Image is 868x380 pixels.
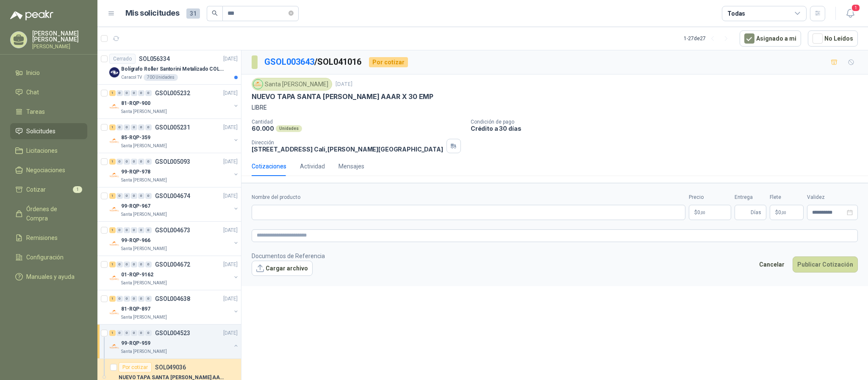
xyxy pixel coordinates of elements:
img: Company Logo [109,136,119,146]
p: GSOL005093 [155,159,190,165]
p: Santa [PERSON_NAME] [121,177,167,184]
p: [DATE] [223,89,238,97]
span: search [212,10,218,16]
div: 0 [145,296,152,302]
a: 1 0 0 0 0 0 GSOL005093[DATE] Company Logo99-RQP-978Santa [PERSON_NAME] [109,157,239,184]
p: [DATE] [336,80,352,88]
div: 700 Unidades [144,74,178,81]
div: 0 [124,330,130,336]
p: 99-RQP-967 [121,202,150,210]
div: 0 [124,193,130,199]
div: 0 [131,296,137,302]
div: 0 [131,90,137,96]
p: [DATE] [223,158,238,166]
a: Chat [10,84,87,100]
p: [STREET_ADDRESS] Cali , [PERSON_NAME][GEOGRAPHIC_DATA] [252,146,443,153]
div: 0 [138,124,144,130]
a: Inicio [10,65,87,81]
p: SOL056334 [139,56,170,62]
div: 1 [109,330,116,336]
label: Nombre del producto [252,193,685,201]
div: 0 [138,227,144,233]
a: Negociaciones [10,162,87,178]
div: 0 [145,193,152,199]
p: Dirección [252,140,443,146]
div: 0 [124,296,130,302]
div: 1 [109,296,116,302]
span: Solicitudes [26,127,55,136]
a: CerradoSOL056334[DATE] Company LogoBolígrafo Roller Santorini Metalizado COLOR MORADO 1logoCaraco... [97,50,241,85]
div: Mensajes [338,162,364,171]
a: 1 0 0 0 0 0 GSOL004672[DATE] Company Logo01-RQP-9162Santa [PERSON_NAME] [109,259,239,286]
div: 0 [124,262,130,267]
div: 0 [131,330,137,336]
span: 1 [73,186,82,193]
label: Validez [807,193,858,201]
a: Remisiones [10,230,87,246]
p: Condición de pago [471,119,865,125]
p: Crédito a 30 días [471,125,865,132]
p: GSOL004523 [155,330,190,336]
p: [PERSON_NAME] [32,44,87,49]
p: Cantidad [252,119,464,125]
p: [DATE] [223,226,238,234]
div: 0 [131,262,137,267]
p: Santa [PERSON_NAME] [121,143,167,149]
div: 0 [116,90,123,96]
a: Cotizar1 [10,182,87,198]
p: [DATE] [223,192,238,200]
p: GSOL005231 [155,124,190,130]
button: Asignado a mi [740,30,801,47]
div: 1 [109,227,116,233]
p: GSOL004674 [155,193,190,199]
p: LIBRE [252,103,858,112]
a: Órdenes de Compra [10,201,87,226]
span: ,00 [700,210,705,215]
h1: Mis solicitudes [125,7,180,19]
div: 0 [124,90,130,96]
a: Licitaciones [10,143,87,159]
div: 1 [109,262,116,267]
p: Santa [PERSON_NAME] [121,211,167,218]
img: Company Logo [109,102,119,112]
a: 1 0 0 0 0 0 GSOL004674[DATE] Company Logo99-RQP-967Santa [PERSON_NAME] [109,191,239,218]
span: Inicio [26,68,40,77]
span: Negociaciones [26,165,65,175]
p: [DATE] [223,261,238,269]
button: No Leídos [808,30,858,47]
a: Tareas [10,104,87,120]
span: Chat [26,88,39,97]
img: Company Logo [109,239,119,249]
a: 1 0 0 0 0 0 GSOL005232[DATE] Company Logo81-RQP-900Santa [PERSON_NAME] [109,88,239,115]
p: [DATE] [223,295,238,303]
span: Días [751,205,761,220]
span: Tareas [26,107,45,116]
div: Por cotizar [369,57,408,67]
div: 1 [109,159,116,165]
img: Company Logo [109,67,119,77]
div: Cerrado [109,54,136,64]
p: [DATE] [223,329,238,337]
div: Actividad [300,162,325,171]
span: Cotizar [26,185,46,194]
img: Company Logo [109,170,119,180]
div: 0 [131,193,137,199]
p: Bolígrafo Roller Santorini Metalizado COLOR MORADO 1logo [121,65,227,73]
div: 0 [124,227,130,233]
div: 0 [131,227,137,233]
span: Configuración [26,253,64,262]
div: 0 [145,330,152,336]
div: 0 [116,193,123,199]
label: Precio [689,193,731,201]
a: Configuración [10,249,87,265]
img: Company Logo [109,273,119,283]
div: Por cotizar [119,362,152,372]
button: Cancelar [754,256,789,273]
div: 0 [138,159,144,165]
img: Company Logo [109,307,119,317]
a: 1 0 0 0 0 0 GSOL005231[DATE] Company Logo85-RQP-359Santa [PERSON_NAME] [109,122,239,149]
div: 0 [131,124,137,130]
div: 0 [116,296,123,302]
p: 85-RQP-359 [121,134,150,142]
p: 81-RQP-897 [121,305,150,313]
